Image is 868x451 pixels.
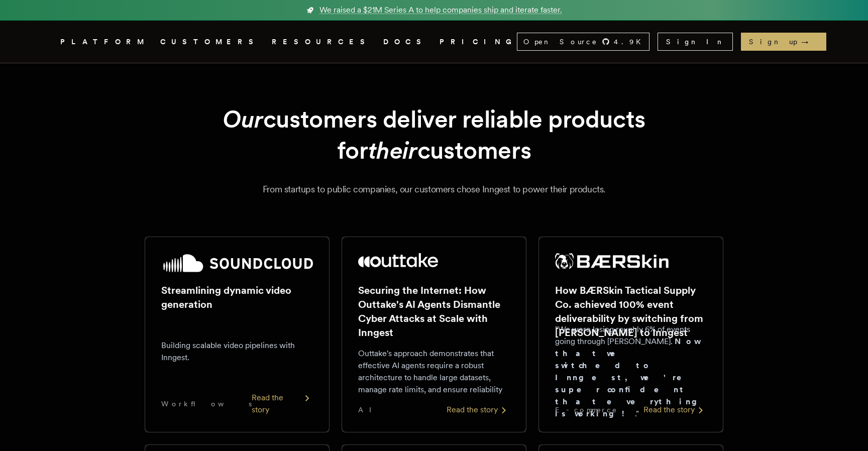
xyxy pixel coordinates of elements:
em: their [368,136,417,165]
img: BÆRSkin Tactical Supply Co. [555,253,669,269]
img: SoundCloud [161,253,313,273]
a: Outtake logoSecuring the Internet: How Outtake's AI Agents Dismantle Cyber Attacks at Scale with ... [342,237,526,432]
p: Building scalable video pipelines with Inngest. [161,340,313,364]
img: Outtake [358,253,438,267]
a: BÆRSkin Tactical Supply Co. logoHow BÆRSkin Tactical Supply Co. achieved 100% event deliverabilit... [538,237,723,432]
span: E-commerce [555,405,617,415]
strong: Now that we switched to Inngest, we're super confident that everything is working! [555,336,705,418]
a: CUSTOMERS [160,36,260,48]
a: Sign up [741,33,826,51]
em: Our [223,104,263,134]
button: PLATFORM [60,36,148,48]
span: Workflows [161,399,252,409]
a: DOCS [383,36,427,48]
a: Sign In [658,33,733,51]
button: RESOURCES [272,36,371,48]
a: SoundCloud logoStreamlining dynamic video generationBuilding scalable video pipelines with Innges... [145,237,330,432]
span: → [801,37,818,47]
nav: Global [32,21,836,63]
span: We raised a $21M Series A to help companies ship and iterate faster. [319,4,562,16]
p: From startups to public companies, our customers chose Inngest to power their products. [72,182,796,196]
h2: Securing the Internet: How Outtake's AI Agents Dismantle Cyber Attacks at Scale with Inngest [358,283,510,340]
p: "We were losing roughly 6% of events going through [PERSON_NAME]. ." [555,323,707,420]
h1: customers deliver reliable products for customers [169,103,699,166]
h2: How BÆRSkin Tactical Supply Co. achieved 100% event deliverability by switching from [PERSON_NAME... [555,283,707,340]
span: Open Source [523,37,598,47]
span: 4.9 K [614,37,647,47]
a: PRICING [440,36,517,48]
p: Outtake's approach demonstrates that effective AI agents require a robust architecture to handle ... [358,348,510,396]
h2: Streamlining dynamic video generation [161,283,313,311]
div: Read the story [252,392,313,416]
div: Read the story [447,404,510,416]
div: Read the story [643,404,707,416]
span: AI [358,405,380,415]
